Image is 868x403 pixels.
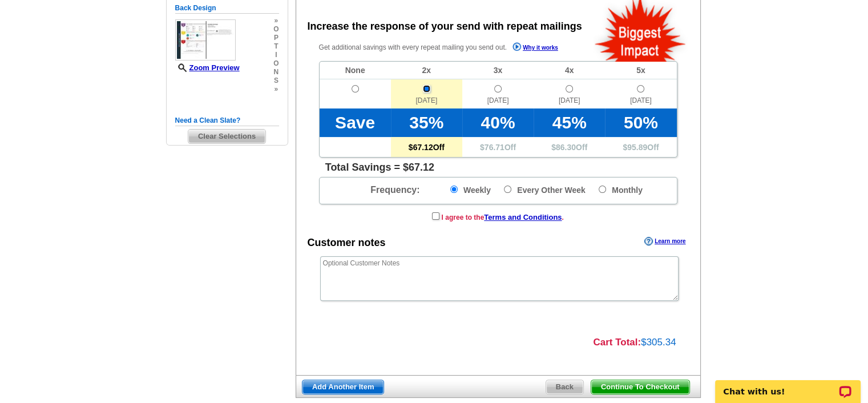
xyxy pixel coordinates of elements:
[273,42,278,51] span: t
[319,41,583,54] p: Get additional savings with every repeat mailing you send out.
[599,186,606,193] input: Monthly
[273,34,278,42] span: p
[462,137,534,157] td: $ Off
[320,108,391,137] td: Save
[605,62,676,79] td: 5x
[325,162,434,172] span: Total Savings = $67.12
[370,185,419,195] span: Frequency:
[442,213,564,221] strong: I agree to the .
[605,137,676,157] td: $ Off
[591,380,689,394] span: Continue To Checkout
[605,108,676,137] td: 50%
[273,59,278,68] span: o
[534,62,605,79] td: 4x
[485,143,504,152] span: 76.71
[556,143,576,152] span: 86.30
[462,108,534,137] td: 40%
[175,3,279,14] h5: Back Design
[413,143,433,152] span: 67.12
[273,17,278,25] span: »
[175,19,236,61] img: small-thumb.jpg
[534,108,605,137] td: 45%
[534,95,605,108] span: [DATE]
[175,63,240,72] a: Zoom Preview
[302,380,385,394] a: Add Another Item
[391,62,462,79] td: 2x
[484,213,562,221] a: Terms and Conditions
[273,25,278,34] span: o
[462,95,534,108] span: [DATE]
[391,108,462,137] td: 35%
[512,42,558,54] a: Why it works
[627,143,647,152] span: 95.89
[273,51,278,59] span: i
[462,62,534,79] td: 3x
[534,137,605,157] td: $ Off
[450,183,491,195] label: Weekly
[273,68,278,76] span: n
[391,95,462,108] span: [DATE]
[599,183,643,195] label: Monthly
[391,137,462,157] td: $ Off
[504,183,586,195] label: Every Other Week
[308,19,582,34] div: Increase the response of your send with repeat mailings
[273,85,278,94] span: »
[175,115,279,126] h5: Need a Clean Slate?
[605,95,676,108] span: [DATE]
[308,236,386,251] div: Customer notes
[273,76,278,85] span: s
[504,186,511,193] input: Every Other Week
[188,130,265,143] span: Clear Selections
[708,367,868,403] iframe: LiveChat chat widget
[641,337,676,348] span: $305.34
[546,380,583,394] span: Back
[320,62,391,79] td: None
[644,237,685,246] a: Learn more
[302,380,384,394] span: Add Another Item
[546,380,584,394] a: Back
[593,337,641,348] strong: Cart Total:
[450,186,458,193] input: Weekly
